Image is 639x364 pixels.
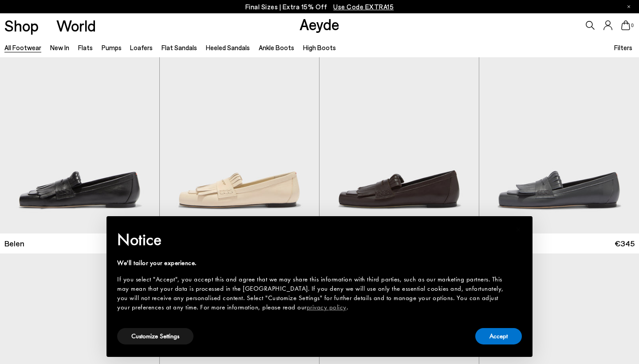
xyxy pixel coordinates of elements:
span: × [516,222,521,236]
button: Customize Settings [117,328,193,344]
button: Accept [475,328,522,344]
button: Close this notice [508,219,529,240]
div: We'll tailor your experience. [117,258,508,268]
a: privacy policy [307,303,347,312]
h2: Notice [117,228,508,251]
div: If you select "Accept", you accept this and agree that we may share this information with third p... [117,275,508,312]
